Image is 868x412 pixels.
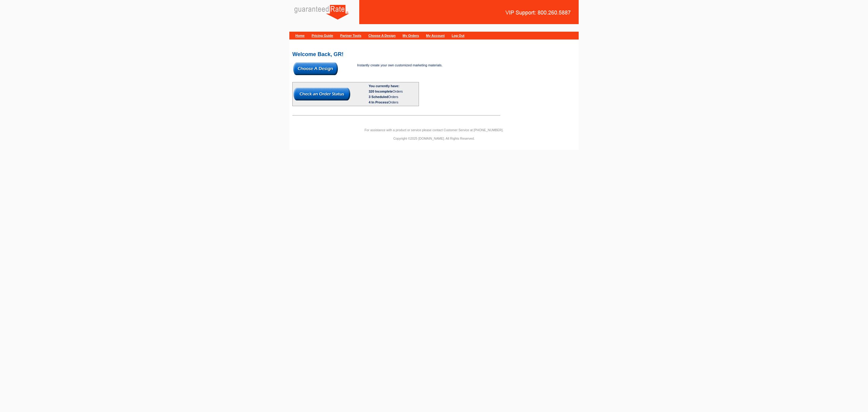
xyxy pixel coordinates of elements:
span: 320 Incomplete [369,90,392,93]
span: Instantly create your own customized marketing materials. [357,63,442,67]
h2: Welcome Back, GR! [292,52,576,57]
a: Partner Tools [340,34,361,37]
p: Copyright ©2025 [DOMAIN_NAME]. All Rights Reserved. [289,136,579,141]
span: 3 Scheduled [369,95,388,99]
img: button-check-order-status.gif [294,88,350,100]
a: Pricing Guide [312,34,333,37]
a: Log Out [452,34,464,37]
div: Orders Orders Orders [369,89,418,105]
a: My Account [426,34,445,37]
img: button-choose-design.gif [293,62,338,75]
span: 4 In Process [369,100,388,104]
p: For assistance with a product or service please contact Customer Service at [PHONE_NUMBER]. [289,127,579,133]
a: Choose A Design [368,34,395,37]
b: You currently have: [369,84,399,88]
a: My Orders [403,34,419,37]
a: Home [295,34,305,37]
